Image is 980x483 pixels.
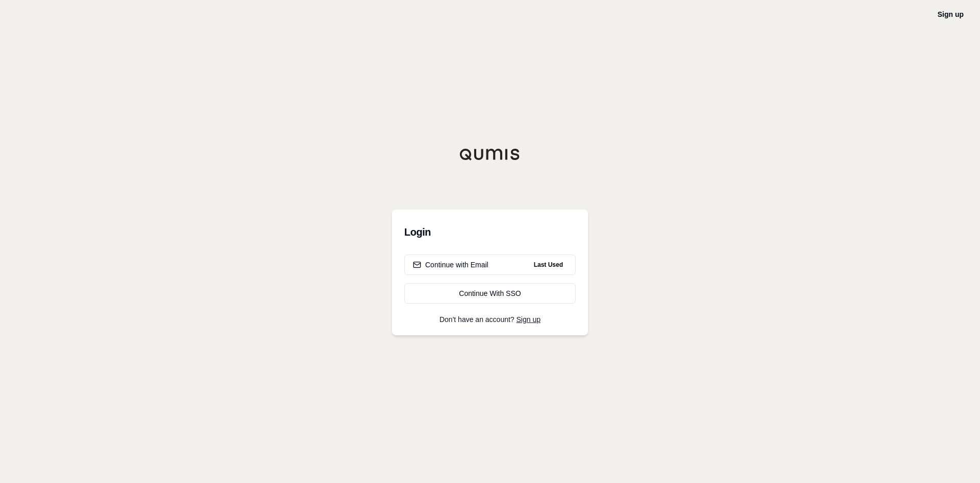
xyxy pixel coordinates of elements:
[404,316,576,323] p: Don't have an account?
[404,255,576,275] button: Continue with EmailLast Used
[413,288,567,298] div: Continue With SSO
[404,283,576,304] a: Continue With SSO
[404,222,576,242] h3: Login
[517,315,541,324] a: Sign up
[530,259,567,271] span: Last Used
[459,148,521,160] img: Qumis
[413,260,488,270] div: Continue with Email
[938,10,964,18] a: Sign up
